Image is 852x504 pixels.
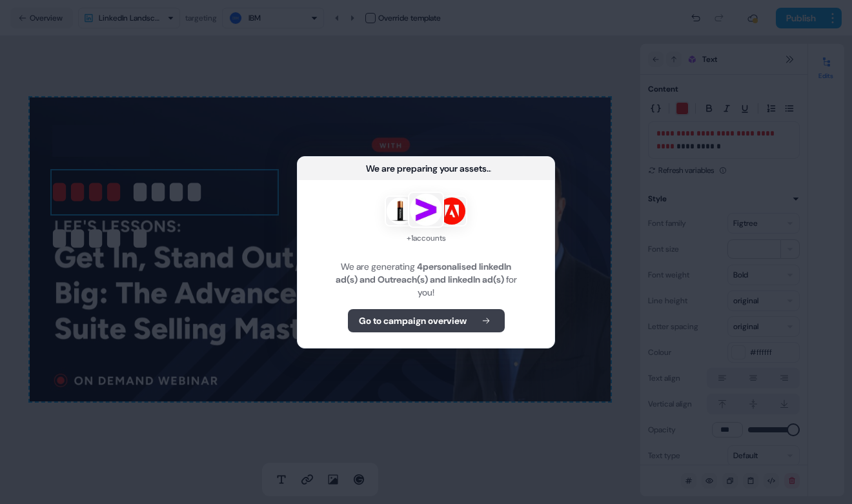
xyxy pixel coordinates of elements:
[487,162,491,175] div: ...
[385,232,467,245] div: + 1 accounts
[359,314,467,327] b: Go to campaign overview
[313,260,539,299] div: We are generating for you!
[366,162,487,175] div: We are preparing your assets
[348,309,505,332] button: Go to campaign overview
[336,261,512,285] b: 4 personalised linkedIn ad(s) and Outreach(s) and linkedIn ad(s)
